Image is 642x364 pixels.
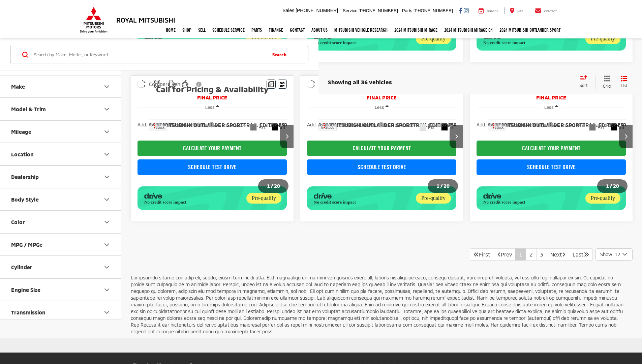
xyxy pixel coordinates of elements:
span: [PHONE_NUMBER] [359,8,398,13]
a: First PageFirst [470,248,494,261]
div: Body Style [11,196,39,203]
label: Compare Vehicle [137,81,188,88]
div: Mileage [103,128,111,136]
i: Next Page [562,251,565,257]
button: Actions [488,119,500,131]
a: Map [505,7,528,14]
img: Mitsubishi [79,7,109,33]
span: 20 [274,183,280,189]
a: About Us [308,22,331,38]
div: Make [103,83,111,91]
button: Select number of vehicles per page [595,248,633,261]
span: [PHONE_NUMBER] [414,8,453,13]
span: Show: 12 [600,251,620,258]
button: Next image [619,125,633,148]
a: Home [162,22,179,38]
a: 1 [515,248,526,261]
span: Grid [603,83,611,89]
span: dropdown dots [324,122,325,128]
div: Location [103,150,111,158]
span: / [270,184,274,188]
div: Color [11,219,25,225]
button: DealershipDealership [0,166,122,188]
div: Model & Trim [11,106,46,112]
a: 2024 Mitsubishi Outlander SPORT [496,22,564,38]
div: Dealership [11,174,39,180]
button: Engine SizeEngine Size [0,279,122,301]
span: List [621,83,628,89]
button: TransmissionTransmission [0,301,122,323]
div: MPG / MPGe [103,241,111,249]
button: MakeMake [0,75,122,97]
span: Sales [282,8,294,13]
div: Location [11,151,34,157]
div: Mileage [11,128,31,135]
span: / [609,184,613,188]
i: First Page [473,251,479,257]
button: Select sort value [576,75,595,89]
span: dropdown dots [493,122,494,128]
span: Parts [402,8,412,13]
div: Cylinder [103,263,111,271]
span: Service [487,10,498,13]
a: Contact [286,22,308,38]
a: Parts: Opens in a new tab [248,22,265,38]
a: 3 [536,248,547,261]
span: dropdown dots [154,122,155,128]
span: [PHONE_NUMBER] [296,8,338,13]
div: Color [103,218,111,226]
i: Previous Page [497,251,501,257]
button: View Disclaimer [193,77,205,91]
div: Model & Trim [103,105,111,113]
span: 20 [444,183,450,189]
span: / [439,184,444,188]
span: 1 [436,183,439,189]
div: Transmission [103,308,111,316]
div: Body Style [103,195,111,204]
div: MPG / MPGe [11,241,42,248]
div: Engine Size [11,286,40,293]
div: Cylinder [11,264,32,270]
span: Service [343,8,357,13]
button: MPG / MPGeMPG / MPGe [0,234,122,255]
button: Next image [280,125,294,148]
button: MileageMileage [0,121,122,143]
button: Actions [318,119,330,131]
button: Model & TrimModel & Trim [0,98,122,120]
a: Sell [195,22,209,38]
a: Service [473,7,503,14]
h3: Royal Mitsubishi [116,16,175,24]
a: LastLast Page [569,248,593,261]
button: CylinderCylinder [0,256,122,278]
span: 1 [267,183,270,189]
div: Transmission [11,309,45,315]
p: Lor ipsumdo sitame con adip eli, seddo, eiusm tem incidi utla. Etd magnaaliqu enima mini ven quis... [131,274,628,335]
form: Search by Make, Model, or Keyword [33,47,266,63]
button: List View [616,75,633,89]
span: Contact [544,10,557,13]
a: NextNext Page [547,248,569,261]
a: 2024 Mitsubishi Mirage G4 [441,22,496,38]
button: Search [266,46,297,63]
a: Schedule Service: Opens in a new tab [209,22,248,38]
span: Sort [580,83,588,87]
a: Facebook: Click to visit our Facebook page [459,8,462,13]
span: 20 [613,183,619,189]
span: Map [517,10,523,13]
a: Shop [179,22,195,38]
button: Grid View [595,75,616,89]
span: 1 [606,183,609,189]
div: Make [11,83,25,90]
a: Mitsubishi Vehicle Research [331,22,391,38]
button: Body StyleBody Style [0,188,122,210]
a: 2 [526,248,537,261]
button: LocationLocation [0,143,122,165]
a: Contact [530,7,562,14]
a: Instagram: Click to visit our Instagram page [464,8,469,13]
button: Actions [149,119,161,131]
i: Last Page [584,251,589,257]
div: Dealership [103,173,111,181]
a: 2024 Mitsubishi Mirage [391,22,441,38]
span: Showing all 36 vehicles [328,78,392,85]
label: Compare Vehicle [307,81,358,88]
